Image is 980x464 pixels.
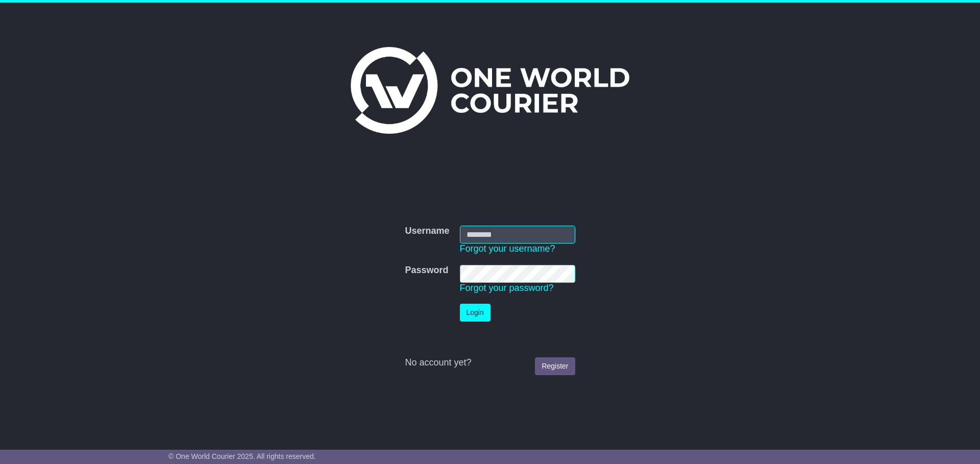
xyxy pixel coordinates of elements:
span: © One World Courier 2025. All rights reserved. [168,452,316,460]
label: Username [405,226,449,237]
div: No account yet? [405,357,575,369]
a: Forgot your password? [460,283,554,293]
a: Register [535,357,575,375]
a: Forgot your username? [460,243,555,254]
img: One World [351,47,629,134]
label: Password [405,265,448,276]
button: Login [460,304,491,322]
